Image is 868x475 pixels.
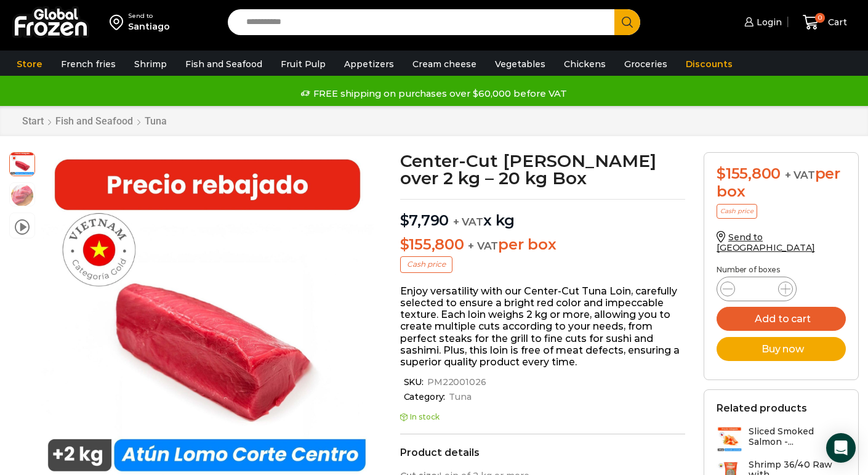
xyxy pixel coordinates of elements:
font: Cash price [407,259,446,269]
font: Store [17,59,42,70]
font: Sliced Smoked Salmon -... [749,426,814,447]
a: Sliced Smoked Salmon -... [717,426,846,453]
font: Fruit Pulp [281,59,326,70]
a: Appetizers [338,52,400,76]
font: $ [400,235,409,253]
a: 0 Cart [794,8,856,37]
font: $ [717,164,726,182]
font: SKU: [402,376,424,388]
font: French fries [61,59,116,70]
font: Vegetables [495,59,545,70]
font: Product details [400,447,480,458]
font: 0 [818,14,822,21]
font: Fish and Seafood [55,115,133,127]
a: Send to [GEOGRAPHIC_DATA] [717,232,815,253]
font: 155,800 [409,235,464,253]
a: Groceries [618,52,673,76]
button: Add to cart [717,307,846,331]
font: Buy now [762,343,804,355]
font: Cash price [720,207,753,215]
font: Shrimp [134,59,167,70]
a: Vegetables [489,52,552,76]
font: Discounts [686,59,733,70]
font: Number of boxes [717,265,780,274]
a: Fish and Seafood [179,52,268,76]
span: center-cut tuna [10,151,34,176]
a: Fruit Pulp [275,52,332,76]
font: Groceries [624,59,667,70]
font: Tuna [145,115,167,127]
input: Product quantity [745,280,768,298]
font: + VAT [453,216,483,228]
a: Tuna [445,392,471,402]
img: address-field-icon.svg [110,12,128,33]
div: Open Intercom Messenger [826,433,856,463]
font: Start [22,115,44,127]
font: Category: [402,391,446,402]
a: Discounts [680,52,739,76]
font: Login [757,17,782,28]
font: Appetizers [344,59,394,70]
font: Santiago [128,21,170,32]
button: Buy now [717,337,846,361]
font: $ [400,211,409,229]
a: Login [741,10,782,35]
a: Tuna [144,115,167,127]
span: tuna-loin-cut [10,183,34,208]
font: Center-Cut [PERSON_NAME] over 2 kg – 20 kg Box [400,150,656,189]
font: + VAT [468,240,498,252]
font: Related products [717,402,807,414]
nav: Breadcrumb [22,115,167,127]
a: Chickens [558,52,612,76]
font: Chickens [564,59,606,70]
font: per box [498,235,556,253]
font: Cream cheese [412,59,476,70]
a: Store [10,52,49,76]
font: Add to cart [755,313,810,325]
font: 7,790 [409,211,449,229]
a: Start [22,115,44,127]
font: Enjoy versatility with our Center-Cut Tuna Loin, carefully selected to ensure a bright red color ... [400,285,680,368]
a: Cream cheese [406,52,483,76]
font: PM22001026 [425,376,486,388]
font: x kg [483,211,515,229]
font: + VAT [785,169,815,181]
font: 155,800 [726,164,781,182]
font: Cart [828,17,847,28]
a: French fries [55,52,122,76]
a: Fish and Seafood [55,115,134,127]
button: Search button [614,9,640,35]
font: Fish and Seafood [185,59,262,70]
font: per box [717,164,840,200]
font: In stock [410,412,440,421]
a: Shrimp [128,52,173,76]
font: Tuna [447,391,471,402]
font: Send to [128,12,153,20]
